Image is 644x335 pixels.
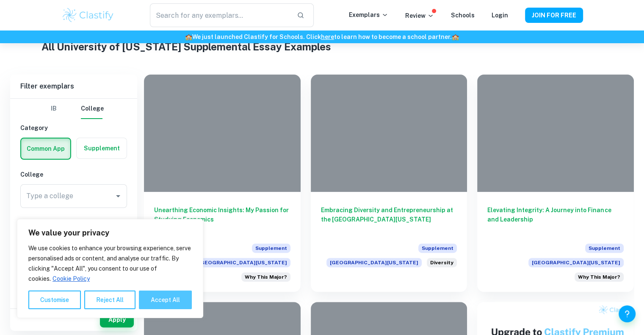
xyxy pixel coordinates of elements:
[321,205,457,233] h6: Embracing Diversity and Entrepreneurship at the [GEOGRAPHIC_DATA][US_STATE]
[252,244,290,253] span: Supplement
[525,8,583,23] button: JOIN FOR FREE
[150,3,290,27] input: Search for any exemplars...
[17,219,203,318] div: We value your privacy
[528,258,624,267] span: [GEOGRAPHIC_DATA][US_STATE]
[28,291,81,309] button: Customise
[418,244,457,253] span: Supplement
[52,275,90,282] a: Cookie Policy
[61,7,115,24] img: Clastify logo
[575,272,624,282] div: Please include an explanation of why you would like to study the major(s) you have selected. You ...
[100,312,134,327] button: Apply
[28,228,192,238] p: We value your privacy
[44,99,64,119] button: IB
[10,75,137,98] h6: Filter exemplars
[20,170,127,179] h6: College
[154,205,290,233] h6: Unearthing Economic Insights: My Passion for Studying Economics
[77,138,127,158] button: Supplement
[487,205,624,233] h6: Elevating Integrity: A Journey into Finance and Leadership
[41,39,603,54] h1: All University of [US_STATE] Supplemental Essay Examples
[195,258,290,267] span: [GEOGRAPHIC_DATA][US_STATE]
[245,273,287,281] span: Why This Major?
[20,123,127,133] h6: Category
[28,243,192,284] p: We use cookies to enhance your browsing experience, serve personalised ads or content, and analys...
[477,75,634,292] a: Elevating Integrity: A Journey into Finance and LeadershipSupplement[GEOGRAPHIC_DATA][US_STATE]Pl...
[144,75,301,292] a: Unearthing Economic Insights: My Passion for Studying EconomicsSupplement[GEOGRAPHIC_DATA][US_STA...
[578,273,620,281] span: Why This Major?
[81,99,104,119] button: College
[185,33,192,40] span: 🏫
[452,33,459,40] span: 🏫
[139,291,192,309] button: Accept All
[585,244,624,253] span: Supplement
[619,305,636,322] button: Help and Feedback
[326,258,422,267] span: [GEOGRAPHIC_DATA][US_STATE]
[321,33,334,40] a: here
[430,259,453,266] span: Diversity
[241,272,290,282] div: Please include an explanation of why you would like to study the major(s) you have selected. You ...
[84,291,135,309] button: Reject All
[21,138,70,159] button: Common App
[311,75,467,292] a: Embracing Diversity and Entrepreneurship at the [GEOGRAPHIC_DATA][US_STATE]Supplement[GEOGRAPHIC_...
[2,32,642,42] h6: We just launched Clastify for Schools. Click to learn how to become a school partner.
[405,11,434,20] p: Review
[44,99,104,119] div: Filter type choice
[349,10,388,19] p: Exemplars
[427,258,457,272] div: The University values diversity, broadly defined to include diversity of experiences, perspective...
[492,12,508,19] a: Login
[451,12,475,19] a: Schools
[112,190,124,202] button: Open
